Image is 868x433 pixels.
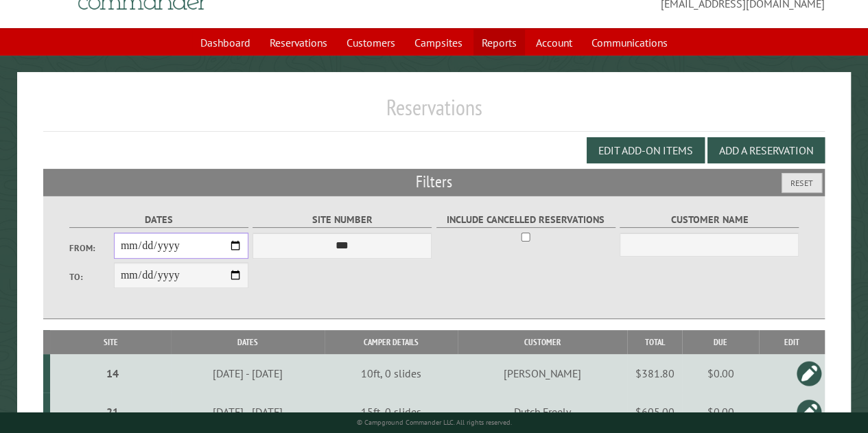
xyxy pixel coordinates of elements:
[171,330,325,354] th: Dates
[43,94,825,132] h1: Reservations
[69,242,114,255] label: From:
[56,405,169,419] div: 21
[627,330,682,354] th: Total
[192,30,259,56] a: Dashboard
[473,30,525,56] a: Reports
[261,30,336,56] a: Reservations
[682,354,759,393] td: $0.00
[707,137,825,163] button: Add a Reservation
[682,330,759,354] th: Due
[325,330,458,354] th: Camper Details
[583,30,676,56] a: Communications
[325,393,458,431] td: 15ft, 0 slides
[56,366,169,380] div: 14
[325,354,458,393] td: 10ft, 0 slides
[50,330,171,354] th: Site
[173,366,322,380] div: [DATE] - [DATE]
[528,30,580,56] a: Account
[173,405,322,419] div: [DATE] - [DATE]
[458,393,626,431] td: Dutch Freely
[406,30,471,56] a: Campsites
[458,354,626,393] td: [PERSON_NAME]
[253,212,432,228] label: Site Number
[627,393,682,431] td: $605.00
[69,270,114,283] label: To:
[587,137,705,163] button: Edit Add-on Items
[682,393,759,431] td: $0.00
[627,354,682,393] td: $381.80
[620,212,799,228] label: Customer Name
[356,418,511,427] small: © Campground Commander LLC. All rights reserved.
[338,30,403,56] a: Customers
[458,330,626,354] th: Customer
[782,173,822,193] button: Reset
[436,212,615,228] label: Include Cancelled Reservations
[43,169,825,195] h2: Filters
[759,330,825,354] th: Edit
[69,212,248,228] label: Dates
